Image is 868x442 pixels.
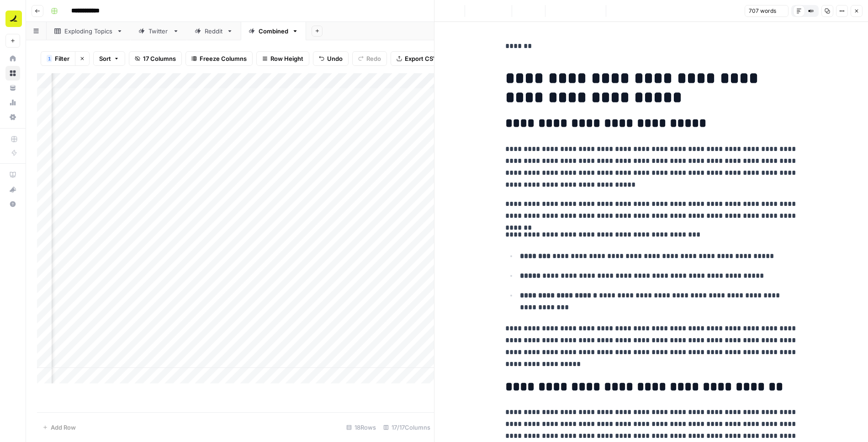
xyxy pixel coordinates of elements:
[187,22,241,40] a: Reddit
[5,81,20,95] a: Your Data
[270,54,303,63] span: Row Height
[241,22,306,40] a: Combined
[5,95,20,110] a: Usage
[200,54,247,63] span: Freeze Columns
[256,51,309,66] button: Row Height
[48,55,51,62] span: 1
[380,420,434,435] div: 17/17 Columns
[5,110,20,124] a: Settings
[99,54,111,63] span: Sort
[405,54,437,63] span: Export CSV
[749,7,776,15] span: 707 words
[5,66,20,81] a: Browse
[185,51,253,66] button: Freeze Columns
[745,5,789,17] button: 707 words
[5,51,20,66] a: Home
[5,7,20,30] button: Workspace: Ramp
[366,54,381,63] span: Redo
[51,423,76,432] span: Add Row
[352,51,387,66] button: Redo
[37,420,81,435] button: Add Row
[391,51,443,66] button: Export CSV
[47,55,52,62] div: 1
[148,27,169,36] div: Twitter
[5,197,20,211] button: Help + Support
[259,27,288,36] div: Combined
[55,54,69,63] span: Filter
[6,183,20,196] div: What's new?
[343,420,380,435] div: 18 Rows
[313,51,349,66] button: Undo
[5,182,20,197] button: What's new?
[327,54,343,63] span: Undo
[93,51,125,66] button: Sort
[5,167,20,182] a: AirOps Academy
[47,22,131,40] a: Exploding Topics
[129,51,182,66] button: 17 Columns
[131,22,187,40] a: Twitter
[205,27,223,36] div: Reddit
[41,51,75,66] button: 1Filter
[143,54,176,63] span: 17 Columns
[64,27,113,36] div: Exploding Topics
[5,11,22,27] img: Ramp Logo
